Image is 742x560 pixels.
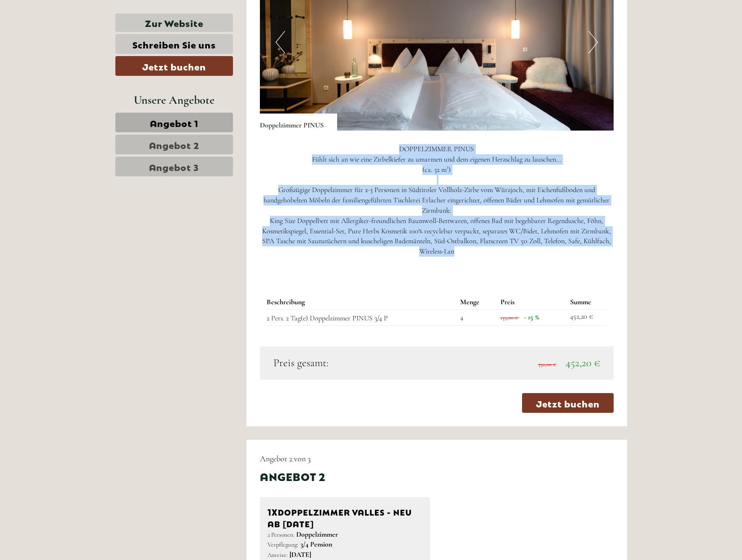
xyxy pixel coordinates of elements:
small: 18:59 [226,44,340,50]
a: Jetzt buchen [115,56,233,76]
td: 452,20 € [566,310,607,326]
th: Preis [497,295,566,309]
div: Doppelzimmer PINUS [260,114,337,131]
small: Anreise: [268,551,288,559]
div: Preis gesamt: [267,355,437,371]
span: Angebot 2 von 3 [260,454,311,464]
td: 2 Pers. 2 Tag(e) Doppelzimmer PINUS 3/4 P [267,310,457,326]
th: Menge [457,295,497,309]
button: Senden [291,232,354,252]
span: 532,00 € [538,361,556,367]
span: Angebot 2 [149,138,199,151]
b: [DATE] [290,550,311,559]
small: Verpflegung: [268,541,299,548]
b: 3/4 Pension [300,540,332,549]
td: 4 [457,310,497,326]
span: 452,20 € [566,356,600,369]
div: Doppelzimmer VALLES - NEU ab [DATE] [268,505,422,529]
th: Summe [566,295,607,309]
div: Montag [156,7,198,22]
th: Beschreibung [267,295,457,309]
a: Jetzt buchen [522,393,614,413]
div: Sie [226,26,340,33]
p: DOPPELZIMMER PINUS Fühlt sich an wie eine Zirbelkiefer zu umarmen und dem eigenen Herzschlag zu l... [260,144,614,257]
a: Schreiben Sie uns [115,34,233,54]
div: Angebot 2 [260,468,325,484]
div: Unsere Angebote [115,92,233,108]
button: Next [588,31,598,53]
span: Angebot 3 [149,160,199,173]
span: 133,00 € [501,315,518,321]
span: Angebot 1 [150,116,198,129]
b: Doppelzimmer [296,530,338,539]
small: 2 Personen: [268,531,294,538]
span: - 15 % [524,313,539,322]
b: 1x [268,505,278,517]
button: Previous [276,31,285,53]
a: Zur Website [115,13,233,32]
div: Guten Tag, wie können wir Ihnen helfen? [222,24,347,52]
